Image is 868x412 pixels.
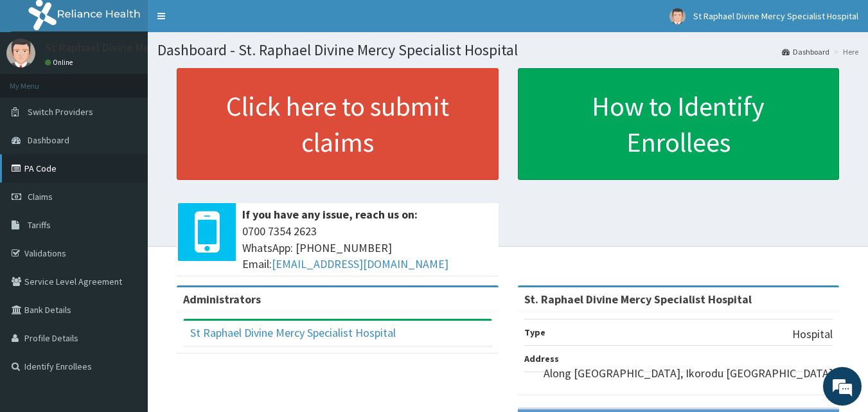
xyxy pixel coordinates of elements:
span: Switch Providers [28,106,93,118]
img: User Image [6,39,35,67]
span: St Raphael Divine Mercy Specialist Hospital [693,10,858,22]
span: Dashboard [28,134,69,146]
p: Along [GEOGRAPHIC_DATA], Ikorodu [GEOGRAPHIC_DATA] [544,365,833,382]
a: Dashboard [782,46,829,57]
a: Click here to submit claims [177,68,499,180]
p: Hospital [792,326,833,343]
a: St Raphael Divine Mercy Specialist Hospital [190,325,396,340]
span: Claims [28,191,53,202]
span: Tariffs [28,219,51,231]
a: Online [45,58,76,67]
strong: St. Raphael Divine Mercy Specialist Hospital [524,292,752,307]
b: Type [524,327,545,338]
b: Address [524,353,559,364]
span: 0700 7354 2623 WhatsApp: [PHONE_NUMBER] Email: [242,223,492,273]
li: Here [831,46,858,57]
p: St Raphael Divine Mercy Specialist Hospital [45,42,262,53]
b: Administrators [183,292,261,307]
img: User Image [669,8,686,24]
h1: Dashboard - St. Raphael Divine Mercy Specialist Hospital [157,42,858,58]
b: If you have any issue, reach us on: [242,207,418,222]
a: How to Identify Enrollees [518,68,840,180]
a: [EMAIL_ADDRESS][DOMAIN_NAME] [272,256,448,271]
